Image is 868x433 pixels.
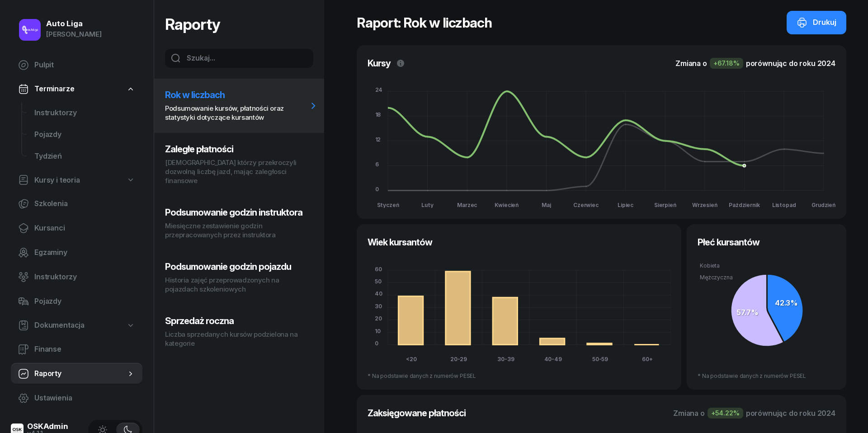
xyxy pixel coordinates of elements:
input: Szukaj... [165,49,313,68]
tspan: 18 [375,111,381,118]
tspan: Lipiec [618,202,633,208]
a: Pojazdy [11,291,142,312]
span: Tydzień [34,151,135,162]
tspan: 30-39 [497,356,514,362]
div: Auto Liga [46,20,102,28]
tspan: 12 [375,136,381,143]
span: Dokumentacja [34,320,85,331]
span: Finanse [34,344,135,355]
span: Instruktorzy [34,107,135,119]
div: Drukuj [797,17,836,28]
tspan: Październik [729,202,759,208]
tspan: 20-29 [450,356,467,362]
tspan: 50 [375,278,382,285]
span: Zmiana o [675,58,707,69]
a: Szkolenia [11,193,142,215]
tspan: Sierpień [654,202,676,208]
a: Pojazdy [27,124,142,146]
tspan: 40 [375,290,382,297]
tspan: <20 [406,356,417,362]
span: + [711,409,715,417]
a: Instruktorzy [27,102,142,124]
a: Egzaminy [11,242,142,264]
button: Drukuj [787,11,846,34]
a: Pulpit [11,54,142,76]
button: Zaległe płatności[DEMOGRAPHIC_DATA] którzy przekroczyli dozwolną liczbę jazd, mając zaległosci fi... [154,133,324,196]
p: Historia zajęć przeprowadzonych na pojazdach szkoleniowych [165,276,308,294]
a: Instruktorzy [11,266,142,288]
span: Egzaminy [34,247,135,259]
span: Szkolenia [34,198,135,210]
a: Tydzień [27,146,142,167]
tspan: Luty [421,202,434,208]
tspan: 0 [375,186,379,193]
tspan: 40-49 [544,356,562,362]
tspan: Grudzień [811,202,835,208]
tspan: 50-59 [592,356,608,362]
button: Rok w liczbachPodsumowanie kursów, płatności oraz statystyki dotyczące kursantów [154,79,324,133]
button: Podsumowanie godzin pojazduHistoria zajęć przeprowadzonych na pojazdach szkoleniowych [154,250,324,305]
span: Pulpit [34,59,135,71]
tspan: 10 [375,328,381,334]
h1: Raporty [165,16,220,33]
a: Terminarze [11,79,142,99]
a: Kursy i teoria [11,170,142,191]
tspan: Maj [542,202,551,208]
tspan: Marzec [457,202,477,208]
h3: Zaksięgowane płatności [368,406,466,420]
a: Raporty [11,363,142,385]
tspan: 6 [375,161,379,168]
tspan: Kwiecień [495,202,519,208]
tspan: 24 [375,86,383,93]
button: Sprzedaż rocznaLiczba sprzedanych kursów podzielona na kategorie [154,305,324,359]
tspan: Styczeń [377,202,399,208]
h3: Podsumowanie godzin pojazdu [165,261,308,272]
p: Miesięczne zestawienie godzin przepracowanych przez instruktora [165,221,308,240]
span: Kursy i teoria [34,174,80,186]
div: OSKAdmin [27,423,68,430]
a: Kursanci [11,217,142,239]
span: Ustawienia [34,392,135,404]
span: Kursanci [34,222,135,234]
span: Kobieta [693,262,720,269]
span: Pojazdy [34,296,135,307]
tspan: Listopad [772,202,796,208]
tspan: 30 [375,303,382,310]
span: Pojazdy [34,129,135,141]
a: Finanse [11,339,142,360]
div: * Na podstawie danych z numerów PESEL [368,362,670,379]
a: Ustawienia [11,387,142,409]
span: Terminarze [34,83,74,95]
span: Instruktorzy [34,271,135,283]
div: [PERSON_NAME] [46,28,102,40]
span: Mężczyczna [693,274,732,281]
span: porównując do roku 2024 [746,58,835,69]
h1: Raport: Rok w liczbach [357,14,492,31]
h3: Kursy [368,56,391,71]
h3: Zaległe płatności [165,144,308,155]
a: Dokumentacja [11,315,142,336]
tspan: 60+ [642,356,653,362]
button: Podsumowanie godzin instruktoraMiesięczne zestawienie godzin przepracowanych przez instruktora [154,196,324,250]
span: porównując do roku 2024 [746,408,835,419]
h3: Sprzedaż roczna [165,315,308,326]
h3: Rok w liczbach [165,89,308,100]
tspan: Wrzesień [692,202,717,208]
tspan: 0 [375,340,378,347]
div: 67.18% [710,58,743,69]
p: [DEMOGRAPHIC_DATA] którzy przekroczyli dozwolną liczbę jazd, mając zaległosci finansowe [165,158,308,185]
div: * Na podstawie danych z numerów PESEL [698,362,835,379]
h3: Podsumowanie godzin instruktora [165,207,308,218]
p: Liczba sprzedanych kursów podzielona na kategorie [165,330,308,348]
h3: Płeć kursantów [698,235,759,249]
div: 54.22% [708,408,743,419]
span: Zmiana o [673,408,705,419]
span: + [713,59,717,67]
tspan: 60 [375,266,382,273]
h3: Wiek kursantów [368,235,432,249]
tspan: 20 [375,315,382,322]
tspan: Czerwiec [573,202,599,208]
span: Raporty [34,368,126,380]
p: Podsumowanie kursów, płatności oraz statystyki dotyczące kursantów [165,104,308,122]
